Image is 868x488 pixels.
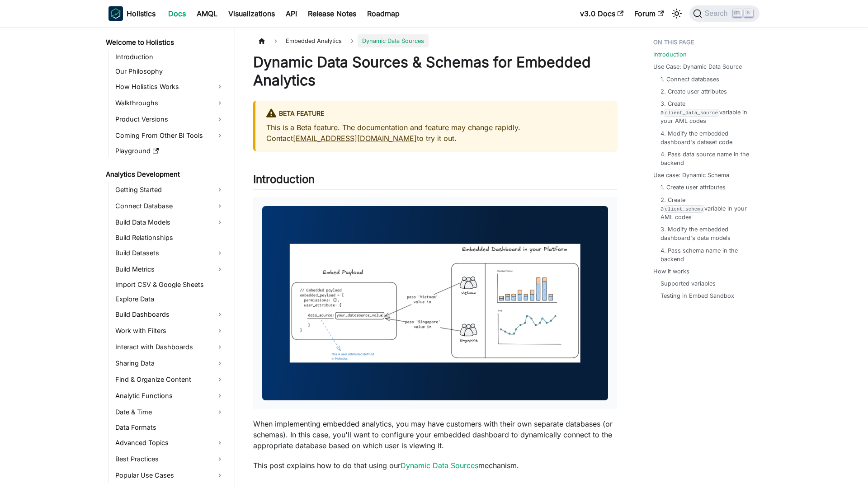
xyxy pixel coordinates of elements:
[103,168,227,181] a: Analytics Development
[358,34,429,47] span: Dynamic Data Sources
[280,6,302,21] a: API
[113,96,227,110] a: Walkthroughs
[293,134,417,143] a: [EMAIL_ADDRESS][DOMAIN_NAME]
[660,99,750,126] a: 3. Create aclient_data_sourcevariable in your AML codes
[113,307,227,322] a: Build Dashboards
[664,205,704,213] code: client_schema
[113,324,227,338] a: Work with Filters
[127,8,156,19] b: Holistics
[401,461,478,470] a: Dynamic Data Sources
[113,51,227,63] a: Introduction
[253,53,617,89] h1: Dynamic Data Sources & Schemas for Embedded Analytics
[653,171,729,179] a: Use case: Dynamic Schema
[702,9,733,18] span: Search
[362,6,405,21] a: Roadmap
[253,418,617,451] p: When implementing embedded analytics, you may have customers with their own separate databases (o...
[266,108,606,120] div: BETA FEATURE
[113,199,227,213] a: Connect Database
[253,34,270,47] a: Home page
[253,173,617,190] h2: Introduction
[113,356,227,371] a: Sharing Data
[113,452,227,466] a: Best Practices
[689,5,759,22] button: Search (Ctrl+K)
[266,122,606,144] p: This is a Beta feature. The documentation and feature may change rapidly. Contact to try it out.
[113,231,227,244] a: Build Relationships
[262,206,608,400] img: dynamic data source embed
[113,389,227,403] a: Analytic Functions
[223,6,280,21] a: Visualizations
[113,436,227,450] a: Advanced Topics
[660,75,719,84] a: 1. Connect databases
[660,225,750,242] a: 3. Modify the embedded dashboard's data models
[113,183,227,197] a: Getting Started
[113,65,227,78] a: Our Philosophy
[660,150,750,167] a: 4. Pass data source name in the backend
[660,183,726,192] a: 1. Create user attributes
[113,372,227,387] a: Find & Organize Content
[653,50,687,59] a: Introduction
[113,128,227,143] a: Coming From Other BI Tools
[660,291,734,300] a: Testing in Embed Sandbox
[281,34,346,47] span: Embedded Analytics
[660,246,750,263] a: 4. Pass schema name in the backend
[113,405,227,419] a: Date & Time
[744,9,753,17] kbd: K
[575,6,629,21] a: v3.0 Docs
[113,246,227,260] a: Build Datasets
[670,6,684,21] button: Switch between dark and light mode (currently light mode)
[113,340,227,354] a: Interact with Dashboards
[99,27,235,488] nav: Docs sidebar
[113,112,227,127] a: Product Versions
[113,215,227,230] a: Build Data Models
[113,468,227,483] a: Popular Use Cases
[113,278,227,291] a: Import CSV & Google Sheets
[191,6,223,21] a: AMQL
[302,6,362,21] a: Release Notes
[108,6,123,21] img: Holistics
[113,80,227,94] a: How Holistics Works
[108,6,156,21] a: HolisticsHolistics
[664,109,719,117] code: client_data_source
[660,279,716,288] a: Supported variables
[629,6,669,21] a: Forum
[103,36,227,49] a: Welcome to Holistics
[653,267,689,276] a: How it works
[113,262,227,277] a: Build Metrics
[253,460,617,471] p: This post explains how to do that using our mechanism.
[163,6,191,21] a: Docs
[653,62,742,71] a: Use Case: Dynamic Data Source
[113,421,227,434] a: Data Formats
[660,129,750,146] a: 4. Modify the embedded dashboard's dataset code
[660,87,727,96] a: 2. Create user attributes
[660,196,750,222] a: 2. Create aclient_schemavariable in your AML codes
[253,34,617,47] nav: Breadcrumbs
[113,145,227,157] a: Playground
[113,293,227,305] a: Explore Data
